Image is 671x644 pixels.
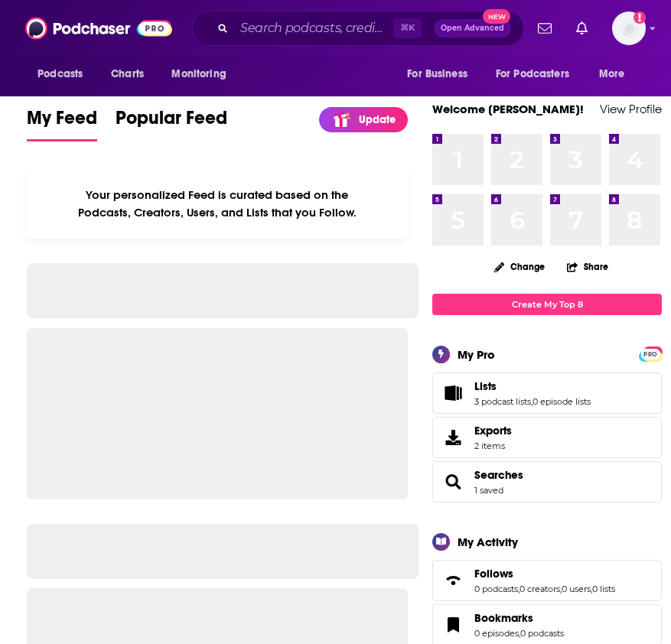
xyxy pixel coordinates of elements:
span: Logged in as LTsub [612,11,646,45]
span: Lists [432,372,662,414]
span: , [518,584,520,594]
button: open menu [588,60,644,89]
span: Charts [111,63,144,85]
a: Update [319,107,408,132]
a: Bookmarks [438,614,468,636]
img: User Profile [612,11,646,45]
span: Popular Feed [116,106,227,138]
span: Lists [474,379,497,393]
img: Podchaser - Follow, Share and Rate Podcasts [25,14,172,43]
span: PRO [641,349,660,360]
input: Search podcasts, credits, & more... [234,16,393,41]
a: Show notifications dropdown [570,15,594,41]
div: Search podcasts, credits, & more... [192,11,524,46]
a: Lists [474,379,591,393]
span: Exports [474,424,512,437]
span: My Feed [27,106,97,138]
a: 0 users [562,584,591,594]
span: 2 items [474,441,512,451]
span: Podcasts [37,63,83,85]
a: View Profile [600,102,662,116]
a: 0 podcasts [474,584,518,594]
a: My Feed [27,106,97,141]
span: , [560,584,562,594]
a: Follows [438,570,468,591]
button: open menu [486,60,591,89]
a: 0 lists [592,584,615,594]
a: Exports [432,417,662,458]
a: 0 episodes [474,628,519,639]
a: 1 saved [474,485,503,496]
a: Follows [474,567,615,581]
button: Open AdvancedNew [434,19,511,37]
span: Monitoring [171,63,226,85]
a: Lists [438,382,468,404]
a: Searches [438,471,468,493]
span: Follows [474,567,513,581]
a: Popular Feed [116,106,227,141]
span: For Podcasters [496,63,569,85]
span: Searches [432,461,662,503]
a: Searches [474,468,523,482]
span: Bookmarks [474,611,533,625]
span: New [483,9,510,24]
button: open menu [27,60,103,89]
button: Show profile menu [612,11,646,45]
a: Charts [101,60,153,89]
div: Your personalized Feed is curated based on the Podcasts, Creators, Users, and Lists that you Follow. [27,169,408,239]
button: open menu [161,60,246,89]
button: Change [485,257,554,276]
span: Follows [432,560,662,601]
a: 0 podcasts [520,628,564,639]
a: 3 podcast lists [474,396,531,407]
a: Create My Top 8 [432,294,662,314]
span: , [591,584,592,594]
svg: Add a profile image [634,11,646,24]
button: Share [566,252,609,281]
a: PRO [641,347,660,359]
span: , [519,628,520,639]
span: , [531,396,533,407]
button: open menu [396,60,487,89]
div: My Pro [458,347,495,362]
a: 0 episode lists [533,396,591,407]
a: Bookmarks [474,611,564,625]
span: ⌘ K [393,18,422,38]
a: Show notifications dropdown [532,15,558,41]
span: Open Advanced [441,24,504,32]
span: Exports [438,427,468,448]
span: For Business [407,63,467,85]
a: Welcome [PERSON_NAME]! [432,102,584,116]
span: More [599,63,625,85]
p: Update [359,113,396,126]
div: My Activity [458,535,518,549]
a: 0 creators [520,584,560,594]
